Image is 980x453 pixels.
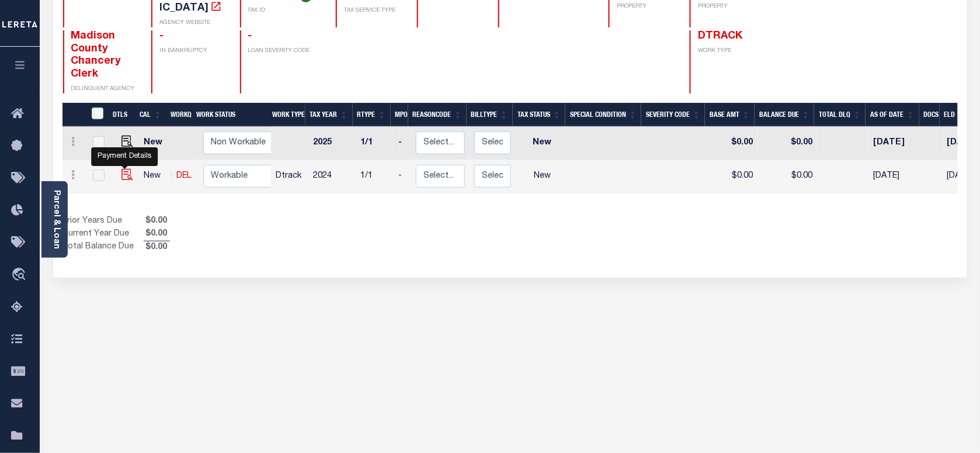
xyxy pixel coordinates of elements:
[159,47,226,56] p: IN BANKRUPTCY
[869,160,922,193] td: [DATE]
[139,160,172,193] td: New
[708,127,758,160] td: $0.00
[62,228,144,241] td: Current Year Due
[62,103,85,127] th: &nbsp;&nbsp;&nbsp;&nbsp;&nbsp;&nbsp;&nbsp;&nbsp;&nbsp;&nbsp;
[344,6,403,15] p: TAX SERVICE TYPE
[698,31,742,42] span: DTRACK
[698,47,764,56] p: WORK TYPE
[91,147,158,166] div: Payment Details
[758,160,818,193] td: $0.00
[467,103,513,127] th: BillType: activate to sort column ascending
[248,31,252,42] span: -
[814,103,866,127] th: Total DLQ: activate to sort column ascending
[62,241,144,254] td: Total Balance Due
[248,47,322,56] p: LOAN SEVERITY CODE
[353,103,391,127] th: RType: activate to sort column ascending
[408,103,467,127] th: ReasonCode: activate to sort column ascending
[248,6,322,15] p: TAX ID
[144,215,170,228] span: $0.00
[71,31,121,79] span: Madison County Chancery Clerk
[866,103,919,127] th: As of Date: activate to sort column ascending
[159,19,226,27] p: AGENCY WEBSITE
[11,268,30,283] i: travel_explore
[869,127,922,160] td: [DATE]
[192,103,271,127] th: Work Status
[108,103,135,127] th: DTLS
[516,127,569,160] td: New
[52,190,60,249] a: Parcel & Loan
[159,31,164,42] span: -
[271,160,308,193] td: Dtrack
[391,103,408,127] th: MPO
[394,160,411,193] td: -
[308,127,356,160] td: 2025
[166,103,192,127] th: WorkQ
[85,103,109,127] th: &nbsp;
[758,127,818,160] td: $0.00
[144,241,170,254] span: $0.00
[919,103,940,127] th: Docs
[708,160,758,193] td: $0.00
[356,127,394,160] td: 1/1
[755,103,814,127] th: Balance Due: activate to sort column ascending
[705,103,755,127] th: Base Amt: activate to sort column ascending
[308,160,356,193] td: 2024
[176,172,192,180] a: DEL
[305,103,353,127] th: Tax Year: activate to sort column ascending
[268,103,305,127] th: Work Type
[513,103,566,127] th: Tax Status: activate to sort column ascending
[356,160,394,193] td: 1/1
[139,127,172,160] td: New
[394,127,411,160] td: -
[144,228,170,241] span: $0.00
[135,103,166,127] th: CAL: activate to sort column ascending
[71,85,138,94] p: DELINQUENT AGENCY
[516,160,569,193] td: New
[565,103,641,127] th: Special Condition: activate to sort column ascending
[641,103,705,127] th: Severity Code: activate to sort column ascending
[62,215,144,228] td: Prior Years Due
